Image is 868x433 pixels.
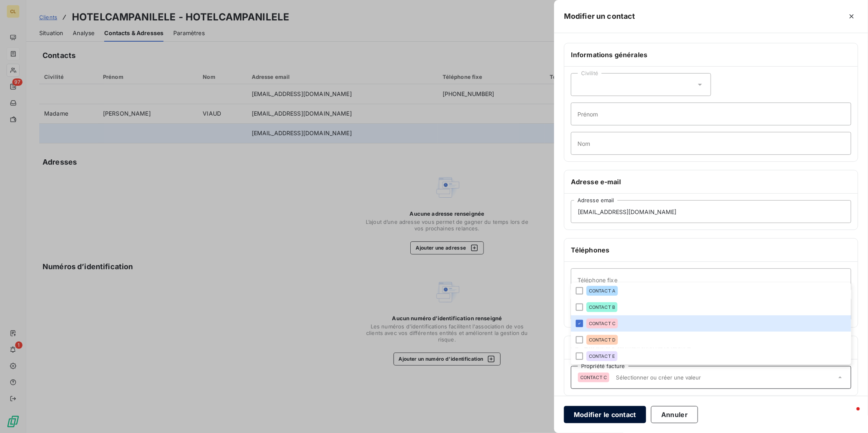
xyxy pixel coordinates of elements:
[589,354,615,359] span: CONTACT E
[571,177,851,187] h6: Adresse e-mail
[571,132,851,155] input: placeholder
[589,321,615,326] span: CONTACT C
[589,305,615,310] span: CONTACT B
[564,11,635,22] h5: Modifier un contact
[571,50,851,60] h6: Informations générales
[564,406,646,423] button: Modifier le contact
[840,405,860,425] iframe: Intercom live chat
[571,268,851,291] input: placeholder
[651,406,698,423] button: Annuler
[589,288,615,293] span: CONTACT A
[580,375,607,380] span: CONTACT C
[589,337,615,342] span: CONTACT D
[613,374,836,381] input: Sélectionner ou créer une valeur
[571,103,851,125] input: placeholder
[571,200,851,223] input: placeholder
[571,245,851,255] h6: Téléphones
